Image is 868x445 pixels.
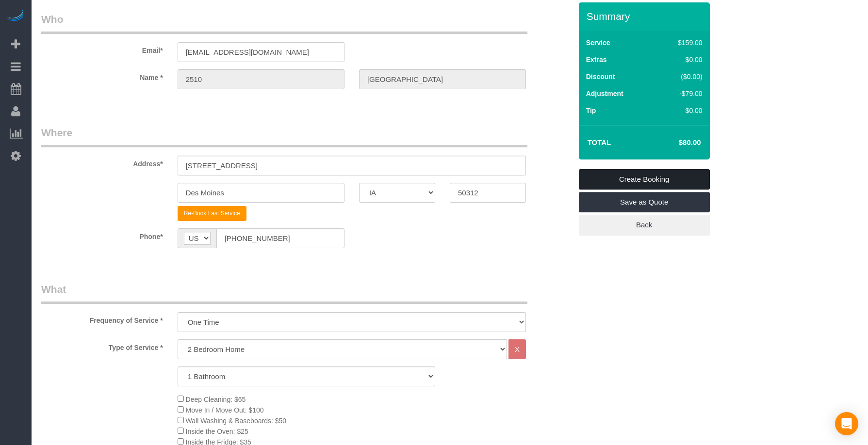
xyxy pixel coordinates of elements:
button: Re-Book Last Service [178,206,246,221]
input: Email* [178,42,344,62]
h3: Summary [587,11,705,22]
input: City* [178,183,344,203]
div: Open Intercom Messenger [835,412,858,435]
legend: What [41,282,527,304]
a: Create Booking [579,169,710,190]
a: Back [579,215,710,235]
label: Adjustment [586,89,623,98]
div: -$79.00 [657,89,703,98]
span: Move In / Move Out: $100 [186,406,264,414]
label: Phone* [34,228,170,241]
a: Save as Quote [579,192,710,212]
label: Extras [586,55,607,64]
input: Last Name* [359,69,526,89]
input: Phone* [216,228,344,248]
label: Email* [34,42,170,55]
span: Wall Washing & Baseboards: $50 [186,417,287,425]
label: Type of Service * [34,339,170,352]
div: $0.00 [657,55,703,64]
span: Deep Cleaning: $65 [186,396,246,403]
label: Name * [34,69,170,82]
span: Inside the Oven: $25 [186,428,248,435]
strong: Total [588,138,611,146]
label: Frequency of Service * [34,312,170,325]
label: Service [586,38,610,48]
div: $0.00 [657,106,703,115]
h4: $80.00 [649,139,701,147]
input: Zip Code* [450,183,526,203]
label: Address* [34,156,170,169]
legend: Where [41,126,527,147]
label: Discount [586,72,615,81]
div: $159.00 [657,38,703,48]
legend: Who [41,12,527,34]
img: Automaid Logo [6,10,25,23]
div: ($0.00) [657,72,703,81]
label: Tip [586,106,596,115]
input: First Name* [178,69,344,89]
